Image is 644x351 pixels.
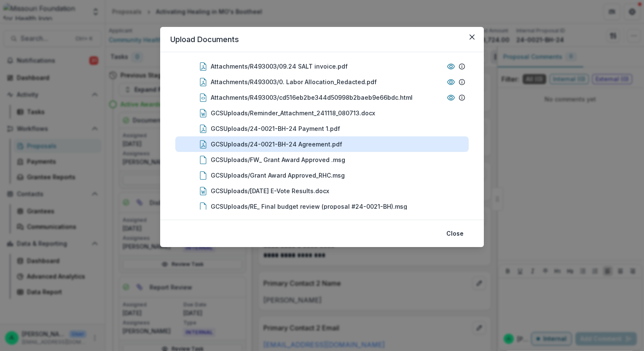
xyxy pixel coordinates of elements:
div: GCSUploads/RE_ Final budget review (proposal #24-0021-BH).msg [175,199,469,214]
div: GCSUploads/Reminder_Attachment_241118_080713.docx [175,105,469,121]
button: Close [465,30,479,44]
div: GCSUploads/[DATE] E-Vote Results.docx [211,186,329,195]
div: GCSUploads/Grant Award Approved_RHC.msg [175,168,469,183]
div: GCSUploads/24-0021-BH-24 Payment 1.pdf [211,124,340,133]
div: Attachments/R493003/09.24 SALT invoice.pdf [211,62,348,71]
div: Attachments/R493003/0. Labor Allocation_Redacted.pdf [211,77,377,86]
div: GCSUploads/FW_ Grant Award Approved .msg [175,152,469,168]
div: GCSUploads/RE_ Final budget review (proposal #24-0021-BH).msg [211,202,407,211]
div: GCSUploads/Reminder_Attachment_241118_080713.docx [211,109,375,117]
div: GCSUploads/Grant Award Approved_RHC.msg [211,171,345,180]
div: GCSUploads/[DATE] E-Vote Results.docx [175,183,469,199]
div: GCSUploads/24-0021-BH-24 Payment 1.pdf [175,121,469,136]
div: GCSUploads/24-0021-BH-24 Agreement.pdf [211,140,342,149]
div: Attachments/R493003/09.24 SALT invoice.pdf [175,58,469,74]
header: Upload Documents [160,27,484,52]
div: Attachments/R493003/0. Labor Allocation_Redacted.pdf [175,74,469,90]
button: Close [441,227,469,240]
div: GCSUploads/24-0021-BH-24 Agreement.pdf [175,136,469,152]
div: GCSUploads/FW_ Grant Award Approved .msg [211,155,345,164]
div: Attachments/R493003/cd516eb2be344d50998b2baeb9e66bdc.html [211,93,413,102]
div: Attachments/R493003/cd516eb2be344d50998b2baeb9e66bdc.html [175,90,469,105]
